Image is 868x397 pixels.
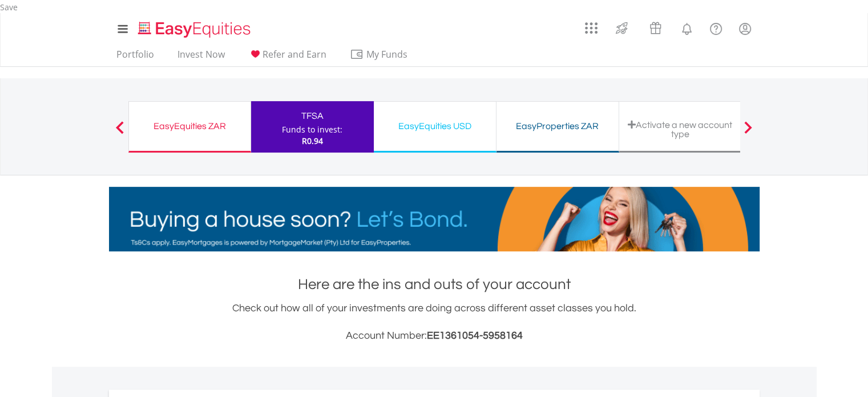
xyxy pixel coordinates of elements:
[578,16,605,34] a: AppsGrid
[612,19,631,37] img: thrive-v2.svg
[109,300,760,344] div: Check out how all of your investments are doing across different asset classes you hold.
[282,124,342,135] div: Funds to invest:
[109,187,760,251] img: EasyMortage Promotion Banner
[109,274,760,295] h1: Here are the ins and outs of your account
[112,49,159,66] a: Portfolio
[381,118,489,134] div: EasyEquities USD
[136,118,244,134] div: EasyEquities ZAR
[302,135,323,146] span: R0.94
[730,16,760,41] a: My Profile
[503,118,612,134] div: EasyProperties ZAR
[626,120,734,139] div: Activate a new account type
[173,49,229,66] a: Invest Now
[263,48,326,61] span: Refer and Earn
[701,16,730,39] a: FAQ's and Support
[136,20,255,39] img: EasyEquities_Logo.png
[585,22,597,34] img: grid-menu-icon.svg
[109,328,760,344] h3: Account Number:
[350,47,425,62] span: My Funds
[646,19,665,37] img: vouchers-v2.svg
[639,16,672,37] a: Vouchers
[134,16,255,39] a: Home page
[427,330,523,341] span: EE1361054-5958164
[244,49,331,66] a: Refer and Earn
[258,108,367,124] div: TFSA
[672,16,701,39] a: Notifications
